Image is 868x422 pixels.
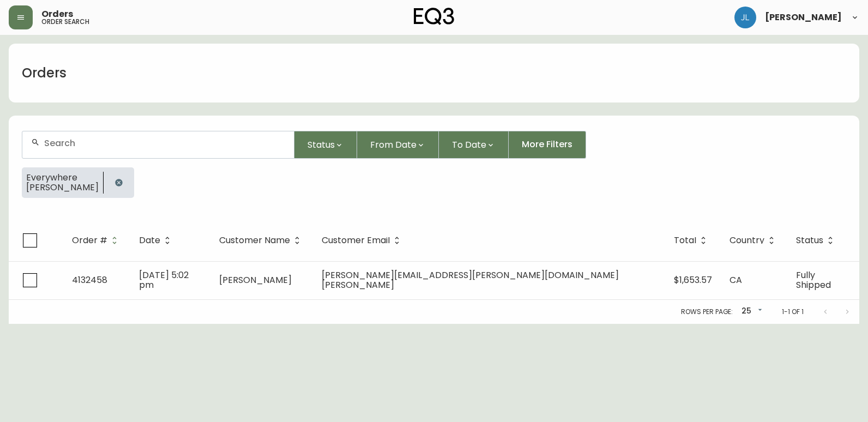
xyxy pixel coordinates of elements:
[322,269,619,291] span: [PERSON_NAME][EMAIL_ADDRESS][PERSON_NAME][DOMAIN_NAME][PERSON_NAME]
[734,7,756,28] img: 1c9c23e2a847dab86f8017579b61559c
[219,237,290,244] span: Customer Name
[322,236,404,245] span: Customer Email
[357,131,439,159] button: From Date
[730,237,764,244] span: Country
[139,237,160,244] span: Date
[796,269,831,291] span: Fully Shipped
[414,8,454,25] img: logo
[72,237,107,244] span: Order #
[796,236,837,245] span: Status
[139,236,174,245] span: Date
[72,274,107,286] span: 4132458
[796,237,823,244] span: Status
[370,138,417,152] span: From Date
[44,138,285,148] input: Search
[308,138,335,152] span: Status
[765,13,842,22] span: [PERSON_NAME]
[219,274,292,286] span: [PERSON_NAME]
[674,237,696,244] span: Total
[730,236,779,245] span: Country
[730,274,742,286] span: CA
[681,307,733,317] p: Rows per page:
[452,138,486,152] span: To Date
[139,269,189,291] span: [DATE] 5:02 pm
[674,274,712,286] span: $1,653.57
[72,236,122,245] span: Order #
[322,237,390,244] span: Customer Email
[26,173,99,183] span: Everywhere
[41,19,89,25] h5: order search
[219,236,304,245] span: Customer Name
[782,307,804,317] p: 1-1 of 1
[26,183,99,192] span: [PERSON_NAME]
[294,131,357,159] button: Status
[439,131,509,159] button: To Date
[509,131,586,159] button: More Filters
[674,236,710,245] span: Total
[522,138,572,150] span: More Filters
[22,64,67,82] h1: Orders
[737,303,764,321] div: 25
[41,10,73,19] span: Orders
